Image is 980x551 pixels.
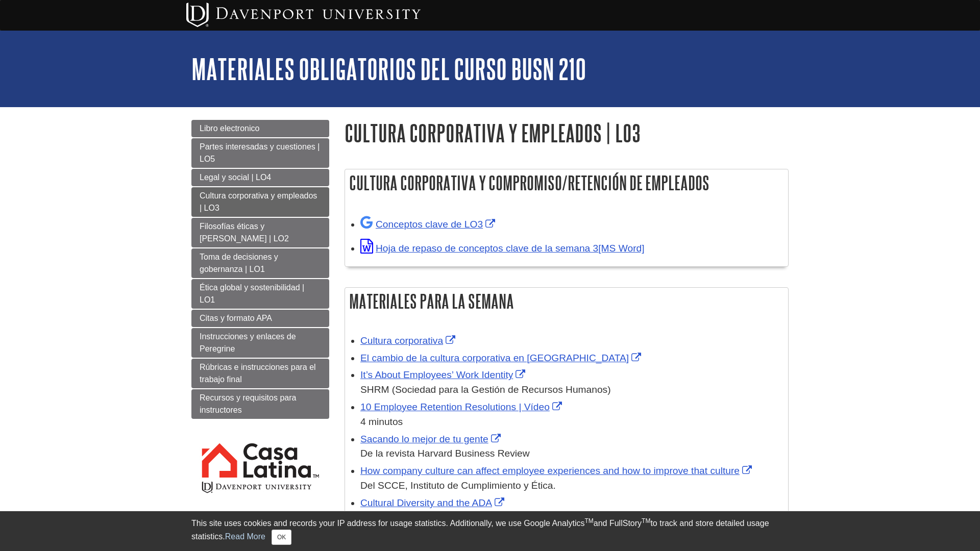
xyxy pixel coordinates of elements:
[584,517,593,524] sup: TM
[191,187,329,217] a: Cultura corporativa y empleados | LO3
[200,222,289,243] span: Filosofías éticas y [PERSON_NAME] | LO2
[191,389,329,419] a: Recursos y requisitos para instructores
[191,218,329,247] a: Filosofías éticas y [PERSON_NAME] | LO2
[360,497,507,508] a: Link opens in new window
[360,402,565,412] a: Link opens in new window
[191,517,789,545] div: This site uses cookies and records your IP address for usage statistics. Additionally, we use Goo...
[191,120,329,512] div: Guide Page Menu
[360,434,503,444] a: Link opens in new window
[360,383,783,397] div: SHRM (Sociedad para la Gestión de Recursos Humanos)
[360,415,783,430] div: 4 minutos
[360,243,645,254] a: Link opens in new window
[200,332,296,353] span: Instrucciones y enlaces de Peregrine
[200,124,259,133] span: Libro electronico
[360,446,783,461] div: De la revista Harvard Business Review
[191,328,329,358] a: Instrucciones y enlaces de Peregrine
[225,532,265,541] a: Read More
[191,248,329,278] a: Toma de decisiones y gobernanza | LO1
[360,465,754,476] a: Link opens in new window
[200,363,316,384] span: Rúbricas e instrucciones para el trabajo final
[200,314,272,322] span: Citas y formato APA
[191,169,329,186] a: Legal y social | LO4
[200,191,317,212] span: Cultura corporativa y empleados | LO3
[642,517,650,524] sup: TM
[272,530,291,545] button: Close
[200,283,304,304] span: Ética global y sostenibilidad | LO1
[191,120,329,137] a: Libro electronico
[191,53,586,85] a: Materiales obligatorios del curso BUSN 210
[200,173,271,182] span: Legal y social | LO4
[360,369,528,380] a: Link opens in new window
[360,219,498,230] a: Link opens in new window
[345,120,789,146] h1: Cultura corporativa y empleados | LO3
[345,169,788,196] h2: Cultura corporativa y compromiso/retención de empleados
[200,142,320,163] span: Partes interesadas y cuestiones | LO5
[345,288,788,315] h2: Materiales para la semana
[200,253,278,273] span: Toma de decisiones y gobernanza | LO1
[191,138,329,168] a: Partes interesadas y cuestiones | LO5
[191,279,329,309] a: Ética global y sostenibilidad | LO1
[200,393,296,414] span: Recursos y requisitos para instructores
[191,310,329,327] a: Citas y formato APA
[186,3,421,27] img: Davenport University
[360,353,644,363] a: Link opens in new window
[191,359,329,388] a: Rúbricas e instrucciones para el trabajo final
[360,335,458,346] a: Link opens in new window
[360,479,783,493] div: Del SCCE, Instituto de Cumplimiento y Ética.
